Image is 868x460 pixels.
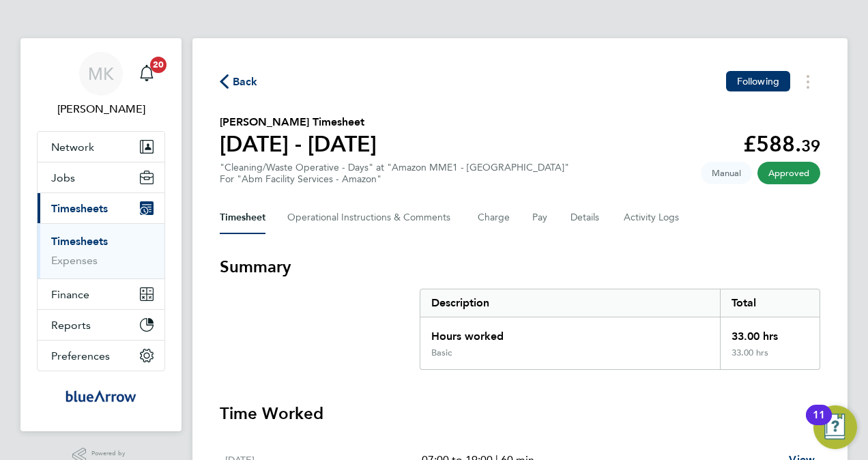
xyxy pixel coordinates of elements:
span: 20 [150,57,167,73]
button: Details [570,201,602,234]
button: Operational Instructions & Comments [287,201,456,234]
button: Jobs [38,162,164,192]
img: bluearrow-logo-retina.png [66,385,136,407]
span: Reports [51,319,91,332]
span: Following [737,75,779,87]
span: Finance [51,288,89,301]
button: Preferences [38,341,164,371]
button: Finance [38,279,164,309]
button: Network [38,132,164,162]
div: 33.00 hrs [720,347,820,369]
div: 33.00 hrs [720,317,820,347]
div: Total [720,289,820,317]
span: This timesheet has been approved. [757,162,820,184]
span: Back [233,74,258,90]
button: Charge [478,201,510,234]
button: Following [726,71,790,91]
span: This timesheet was manually created. [701,162,752,184]
div: For "Abm Facility Services - Amazon" [220,173,569,185]
button: Pay [532,201,549,234]
button: Open Resource Center, 11 new notifications [813,405,857,449]
button: Timesheets [38,193,164,223]
a: MK[PERSON_NAME] [37,52,165,117]
h1: [DATE] - [DATE] [220,130,377,158]
div: Summary [420,289,820,370]
button: Timesheets Menu [796,71,820,92]
a: Go to home page [37,385,165,407]
div: Description [420,289,720,317]
h2: [PERSON_NAME] Timesheet [220,114,377,130]
h3: Time Worked [220,403,820,425]
span: Powered by [91,448,130,459]
a: Expenses [51,254,98,267]
a: Timesheets [51,235,108,248]
div: Timesheets [38,223,164,278]
a: 20 [133,52,160,96]
div: Hours worked [420,317,720,347]
button: Activity Logs [624,201,681,234]
app-decimal: £588. [743,131,820,157]
button: Back [220,73,258,90]
span: Jobs [51,171,75,184]
div: 11 [813,415,825,433]
span: Timesheets [51,202,108,215]
div: Basic [431,347,452,358]
button: Timesheet [220,201,265,234]
nav: Main navigation [20,38,182,431]
h3: Summary [220,256,820,278]
span: Preferences [51,349,110,362]
span: MK [88,65,114,83]
div: "Cleaning/Waste Operative - Days" at "Amazon MME1 - [GEOGRAPHIC_DATA]" [220,162,569,185]
span: 39 [801,136,820,156]
button: Reports [38,310,164,340]
span: Network [51,141,94,154]
span: Miriam Kerins [37,101,165,117]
